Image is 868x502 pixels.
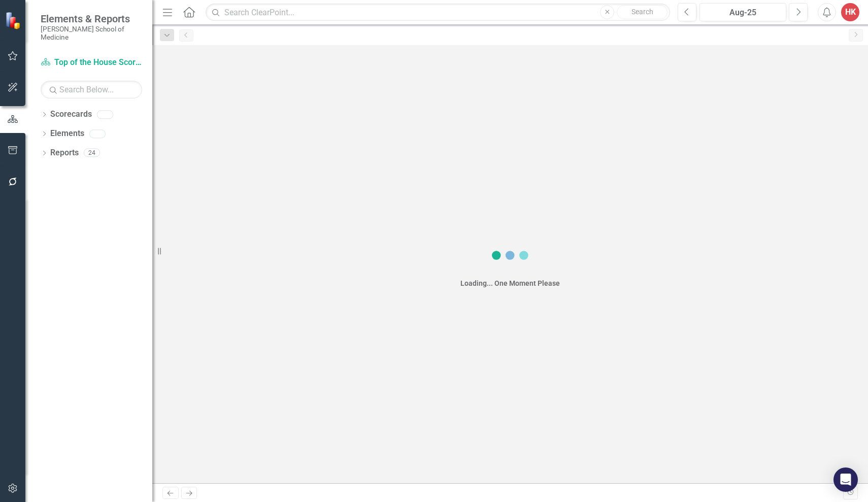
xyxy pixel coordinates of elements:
input: Search ClearPoint... [206,4,670,21]
div: Loading... One Moment Please [460,278,560,288]
div: 24 [84,149,100,157]
button: Search [617,5,667,19]
button: HK [841,3,859,21]
div: Aug-25 [703,7,783,19]
div: Open Intercom Messenger [833,467,858,492]
small: [PERSON_NAME] School of Medicine [41,25,142,42]
a: Reports [50,147,79,159]
a: Elements [50,128,84,140]
a: Scorecards [50,109,92,120]
span: Elements & Reports [41,13,142,25]
img: ClearPoint Strategy [5,11,23,29]
button: Aug-25 [699,3,786,21]
a: Top of the House Scorecard [41,57,142,69]
span: Search [631,8,653,16]
input: Search Below... [41,81,142,98]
